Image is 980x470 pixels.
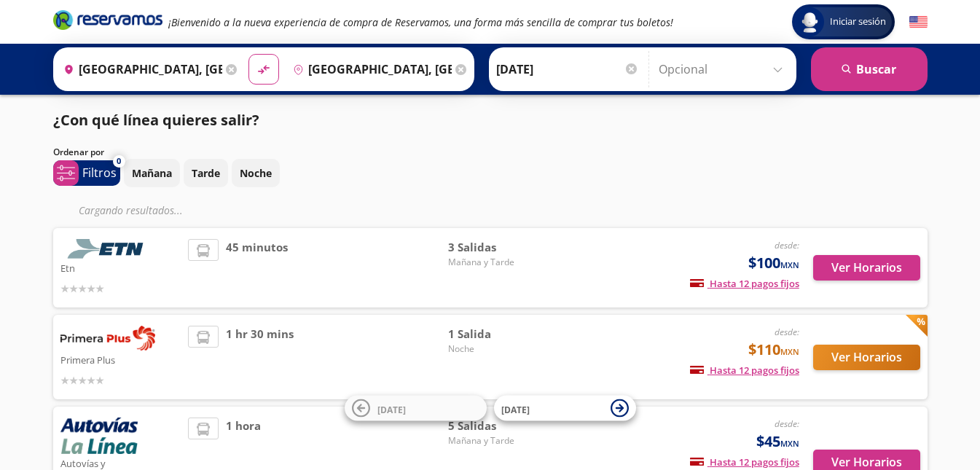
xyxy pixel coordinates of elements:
[226,239,288,297] span: 45 minutos
[780,346,799,357] small: MXN
[494,396,636,421] button: [DATE]
[53,9,162,35] a: Brand Logo
[240,165,272,181] p: Noche
[811,47,928,91] button: Buscar
[226,326,294,388] span: 1 hr 30 mins
[813,345,920,370] button: Ver Horarios
[448,326,550,342] span: 1 Salida
[60,418,138,454] img: Autovías y La Línea
[60,259,181,276] p: Etn
[124,159,180,187] button: Mañana
[448,256,550,269] span: Mañana y Tarde
[748,339,799,361] span: $110
[780,438,799,449] small: MXN
[377,403,406,415] span: [DATE]
[53,146,104,159] p: Ordenar por
[53,160,120,186] button: 0Filtros
[82,164,117,181] p: Filtros
[192,165,220,181] p: Tarde
[501,403,530,415] span: [DATE]
[117,155,121,168] span: 0
[60,350,181,368] p: Primera Plus
[132,165,172,181] p: Mañana
[58,51,222,87] input: Buscar Origen
[756,431,799,453] span: $45
[690,277,799,290] span: Hasta 12 pagos fijos
[79,203,183,217] em: Cargando resultados ...
[60,326,155,350] img: Primera Plus
[53,9,162,31] i: Brand Logo
[345,396,487,421] button: [DATE]
[496,51,639,87] input: Elegir Fecha
[448,342,550,356] span: Noche
[813,255,920,281] button: Ver Horarios
[448,418,550,434] span: 5 Salidas
[824,15,892,29] span: Iniciar sesión
[690,455,799,469] span: Hasta 12 pagos fijos
[448,239,550,256] span: 3 Salidas
[909,13,928,31] button: English
[659,51,789,87] input: Opcional
[232,159,280,187] button: Noche
[775,418,799,430] em: desde:
[780,259,799,270] small: MXN
[748,252,799,274] span: $100
[287,51,452,87] input: Buscar Destino
[775,239,799,251] em: desde:
[448,434,550,447] span: Mañana y Tarde
[690,364,799,377] span: Hasta 12 pagos fijos
[775,326,799,338] em: desde:
[168,15,673,29] em: ¡Bienvenido a la nueva experiencia de compra de Reservamos, una forma más sencilla de comprar tus...
[53,109,259,131] p: ¿Con qué línea quieres salir?
[60,239,155,259] img: Etn
[184,159,228,187] button: Tarde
